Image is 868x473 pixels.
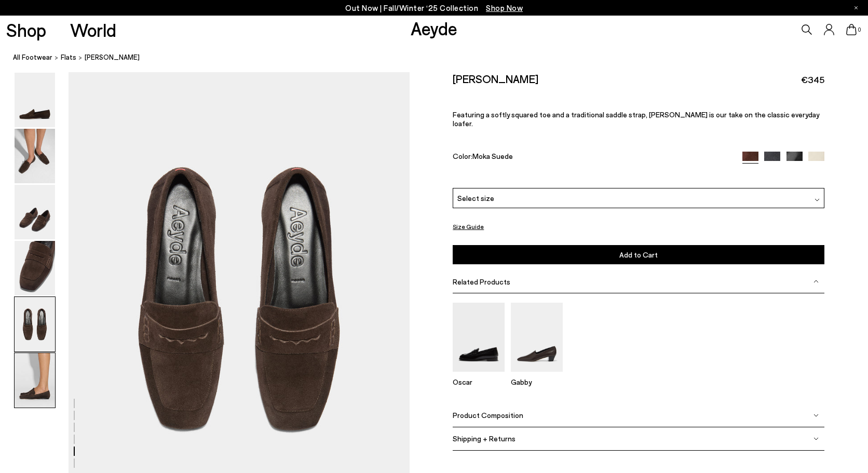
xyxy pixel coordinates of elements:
img: Gabby Almond-Toe Loafers [511,303,563,372]
button: Add to Cart [453,245,824,264]
img: svg%3E [813,413,819,418]
a: Aeyde [411,17,457,39]
a: Gabby Almond-Toe Loafers Gabby [511,364,563,386]
h2: [PERSON_NAME] [453,72,538,85]
img: svg%3E [813,279,819,284]
img: svg%3E [813,436,819,441]
span: Related Products [453,277,510,286]
span: flats [61,53,76,61]
a: Oscar Leather Loafers Oscar [453,364,505,386]
img: Lana Suede Loafers - Image 4 [15,241,55,295]
div: Color: [453,152,730,164]
span: 0 [857,27,862,33]
span: Moka Suede [472,152,513,160]
p: Oscar [453,377,505,386]
img: Lana Suede Loafers - Image 1 [15,73,55,127]
a: 0 [846,24,857,35]
nav: breadcrumb [13,44,868,72]
p: Out Now | Fall/Winter ‘25 Collection [345,2,523,15]
a: Shop [6,21,46,39]
span: Shipping + Returns [453,434,516,443]
img: Lana Suede Loafers - Image 5 [15,297,55,352]
button: Size Guide [453,220,484,233]
a: World [70,21,116,39]
span: Select size [457,192,494,203]
span: Product Composition [453,411,523,420]
img: svg%3E [815,197,820,202]
span: €345 [801,73,824,86]
a: flats [61,52,76,63]
img: Lana Suede Loafers - Image 6 [15,353,55,408]
span: Navigate to /collections/new-in [486,3,523,12]
a: All Footwear [13,52,52,63]
img: Oscar Leather Loafers [453,303,505,372]
span: Add to Cart [619,250,658,259]
img: Lana Suede Loafers - Image 3 [15,185,55,239]
p: Featuring a softly squared toe and a traditional saddle strap, [PERSON_NAME] is our take on the c... [453,110,824,128]
p: Gabby [511,377,563,386]
span: [PERSON_NAME] [85,52,140,63]
img: Lana Suede Loafers - Image 2 [15,129,55,183]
